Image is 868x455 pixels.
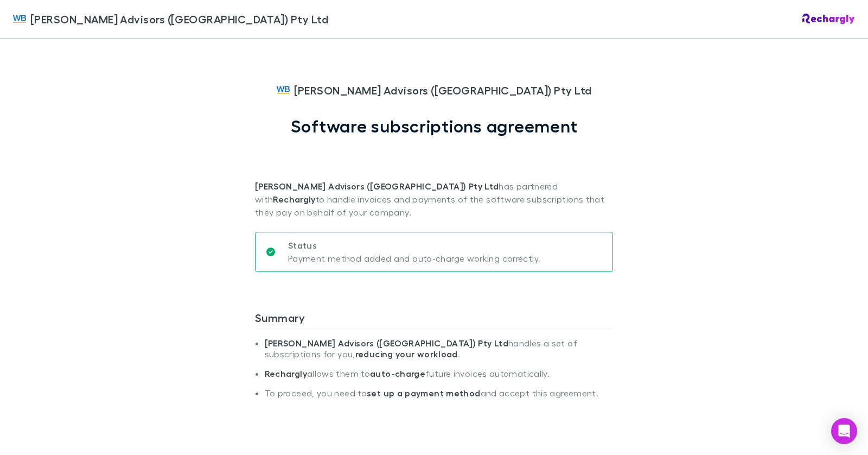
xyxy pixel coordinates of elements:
[273,194,315,205] strong: Rechargly
[265,368,307,379] strong: Rechargly
[291,116,578,136] h1: Software subscriptions agreement
[831,418,857,444] div: Open Intercom Messenger
[30,11,328,27] span: [PERSON_NAME] Advisors ([GEOGRAPHIC_DATA]) Pty Ltd
[265,388,613,407] li: To proceed, you need to and accept this agreement.
[355,349,458,359] strong: reducing your workload
[294,82,592,98] span: [PERSON_NAME] Advisors ([GEOGRAPHIC_DATA]) Pty Ltd
[367,388,480,399] strong: set up a payment method
[288,252,540,265] p: Payment method added and auto-charge working correctly.
[255,136,613,219] p: has partnered with to handle invoices and payments of the software subscriptions that they pay on...
[277,84,290,97] img: William Buck Advisors (WA) Pty Ltd's Logo
[288,239,540,252] p: Status
[265,338,613,368] li: handles a set of subscriptions for you, .
[255,181,499,192] strong: [PERSON_NAME] Advisors ([GEOGRAPHIC_DATA]) Pty Ltd
[255,311,613,328] h3: Summary
[265,338,508,349] strong: [PERSON_NAME] Advisors ([GEOGRAPHIC_DATA]) Pty Ltd
[802,14,855,24] img: Rechargly Logo
[370,368,425,379] strong: auto-charge
[13,12,26,26] img: William Buck Advisors (WA) Pty Ltd's Logo
[265,368,613,388] li: allows them to future invoices automatically.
